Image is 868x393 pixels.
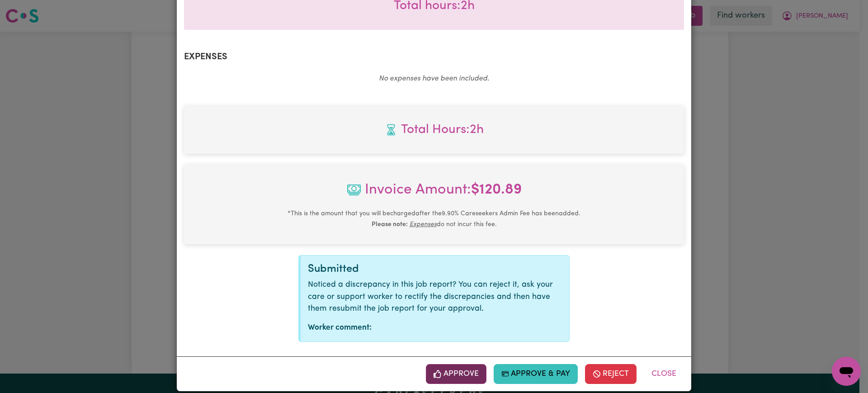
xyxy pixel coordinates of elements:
em: No expenses have been included. [379,75,489,82]
strong: Worker comment: [308,324,372,331]
b: $ 120.89 [471,183,522,197]
h2: Expenses [184,52,684,62]
span: Submitted [308,264,359,275]
small: This is the amount that you will be charged after the 9.90 % Careseekers Admin Fee has been added... [288,210,580,228]
u: Expenses [410,221,437,228]
p: Noticed a discrepancy in this job report? You can reject it, ask your care or support worker to r... [308,279,562,315]
button: Approve [426,364,486,384]
button: Reject [585,364,637,384]
button: Close [644,364,684,384]
iframe: Button to launch messaging window [832,357,861,386]
span: Invoice Amount: [191,179,677,208]
button: Approve & Pay [494,364,578,384]
span: Total hours worked: 2 hours [191,120,677,139]
b: Please note: [372,221,408,228]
